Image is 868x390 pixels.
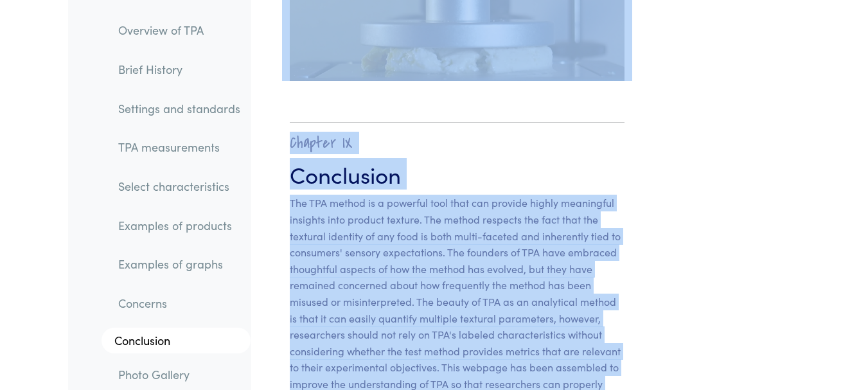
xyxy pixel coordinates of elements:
h2: Chapter IX [290,133,624,153]
a: Examples of graphs [108,249,251,279]
a: Select characteristics [108,172,251,201]
a: Conclusion [102,328,251,353]
a: Concerns [108,288,251,318]
a: TPA measurements [108,132,251,162]
a: Photo Gallery [108,359,251,389]
a: Overview of TPA [108,15,251,45]
a: Brief History [108,55,251,84]
a: Examples of products [108,211,251,240]
h3: Conclusion [290,158,624,190]
a: Settings and standards [108,93,251,123]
